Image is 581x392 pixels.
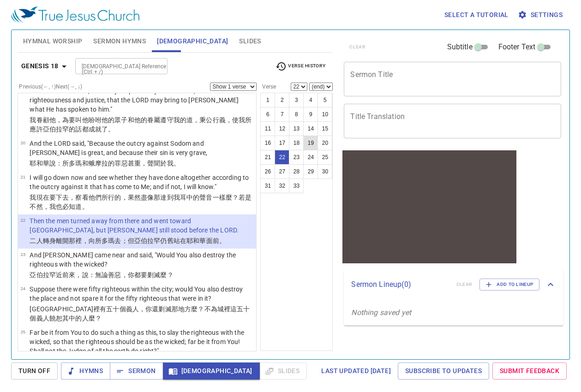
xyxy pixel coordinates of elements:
[174,237,226,244] wh5750: 站
[275,121,289,136] button: 12
[154,160,180,167] wh7227: 聞於我。
[30,194,252,210] wh3617: 盡像那達到
[317,107,332,122] button: 10
[157,36,228,47] span: [DEMOGRAPHIC_DATA]
[317,150,332,165] button: 25
[321,365,391,377] span: Last updated [DATE]
[317,136,332,150] button: 20
[30,116,252,133] wh1004: 遵守
[20,174,25,179] span: 21
[260,84,276,89] label: Verse
[61,362,110,380] button: Hymns
[289,150,304,165] button: 23
[289,178,304,193] button: 33
[20,329,25,334] span: 25
[117,365,156,377] span: Sermon
[49,315,102,322] wh6662: 饒恕
[163,362,260,380] button: [DEMOGRAPHIC_DATA]
[102,125,114,133] wh935: 了。
[303,121,318,136] button: 14
[289,107,304,122] button: 8
[89,271,174,279] wh559: ：無論善
[134,160,180,167] wh3966: 重
[498,42,536,53] span: Footer Text
[479,279,539,291] button: Add to Lineup
[516,6,566,24] button: Settings
[21,60,59,72] b: Genesis 18
[110,362,163,380] button: Sermon
[30,116,252,133] wh8104: 我
[275,164,289,179] button: 27
[340,148,519,266] iframe: from-child
[30,115,253,134] p: 我眷顧
[275,136,289,150] button: 17
[260,121,275,136] button: 11
[30,315,102,322] wh2572: 個義人
[30,194,252,210] wh6818: 一樣麼？若是不然，我也必知道
[500,365,559,377] span: Submit Feedback
[303,150,318,165] button: 24
[30,116,252,133] wh4941: ，使我
[108,160,180,167] wh6017: 的罪惡
[30,194,252,210] wh3381: ，察看
[492,362,567,380] a: Submit Feedback
[447,42,473,53] span: Subtitle
[30,194,252,210] wh7200: 他們所行
[30,285,253,303] p: Suppose there were fifty righteous within the city; would You also destroy the place and not spar...
[18,58,73,75] button: Genesis 18
[260,93,275,107] button: 1
[62,315,102,322] wh5375: 其中
[239,36,261,47] span: Slides
[30,139,253,157] p: And the LORD said, "Because the outcry against Sodom and [PERSON_NAME] is great, and because thei...
[30,116,252,133] wh1870: ，秉公
[128,160,180,167] wh2403: 甚
[30,216,253,235] p: Then the men turned away from there and went toward [GEOGRAPHIC_DATA], but [PERSON_NAME] still st...
[121,271,174,279] wh7563: ，你都要剿滅
[180,237,226,244] wh5975: 在耶和華
[30,305,250,322] wh5892: 裡
[69,271,173,279] wh5066: 來，說
[49,160,180,167] wh3068: 說
[30,116,252,133] wh3068: 所應許
[30,305,250,322] wh5595: 那地方麼？不為
[30,304,253,323] p: [GEOGRAPHIC_DATA]
[219,237,226,244] wh6440: 。
[82,160,180,167] wh5467: 和蛾摩拉
[30,159,253,168] p: 耶和華
[43,237,226,244] wh582: 轉身
[275,150,289,165] button: 22
[93,36,146,47] span: Sermon Hymns
[69,125,114,133] wh85: 的話都成就
[317,93,332,107] button: 5
[170,365,252,377] span: [DEMOGRAPHIC_DATA]
[260,107,275,122] button: 6
[30,116,252,133] wh6680: 他的眾子
[30,77,253,114] p: For I have known him, in order that he may command his children and his household after him, that...
[11,6,139,23] img: True Jesus Church
[30,116,252,133] wh3045: 他，為要叫他吩咐
[121,237,226,244] wh3212: ；但亞伯拉罕
[19,84,82,89] label: Previous (←, ↑) Next (→, ↓)
[30,194,252,210] wh935: 我耳中的聲音
[289,136,304,150] button: 18
[30,328,253,356] p: Far be it from You to do such a thing as this, to slay the righteous with the wicked, so that the...
[30,194,252,210] wh6213: 的，果然
[30,116,252,133] wh6666: 行
[260,178,275,193] button: 31
[160,237,226,244] wh85: 仍舊
[141,160,180,167] wh3513: ，聲
[43,125,115,133] wh1696: 亞伯拉罕
[206,237,226,244] wh3068: 面前
[78,61,150,71] input: Type Bible Reference
[56,160,180,167] wh559: ：所多瑪
[520,9,563,21] span: Settings
[317,362,395,380] a: Last updated [DATE]
[23,36,83,47] span: Hymnal Worship
[275,93,289,107] button: 2
[56,271,174,279] wh85: 近前
[30,305,250,322] wh3426: 五十
[275,178,289,193] button: 32
[20,252,25,257] span: 23
[289,164,304,179] button: 28
[30,193,253,211] p: 我現在要下去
